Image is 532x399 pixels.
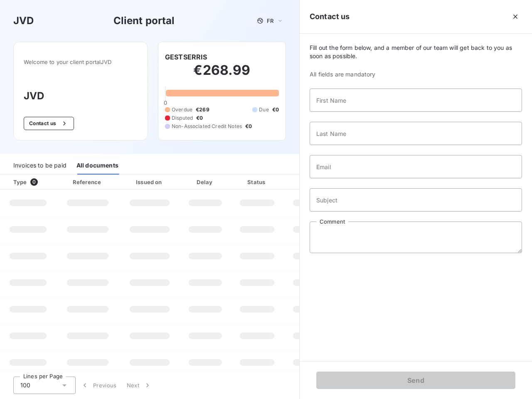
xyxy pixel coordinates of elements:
[196,114,203,122] span: €0
[310,44,522,60] span: Fill out the form below, and a member of our team will get back to you as soon as possible.
[165,62,279,87] h2: €268.99
[76,157,118,175] div: All documents
[24,117,74,130] button: Contact us
[24,59,138,65] span: Welcome to your client portal JVD
[259,106,268,113] span: Due
[310,122,522,145] input: placeholder
[272,106,279,113] span: €0
[232,178,282,186] div: Status
[310,11,350,22] h5: Contact us
[316,372,515,389] button: Send
[172,106,192,113] span: Overdue
[20,381,30,389] span: 100
[310,70,522,79] span: All fields are mandatory
[113,13,175,28] h3: Client portal
[267,17,273,24] span: FR
[182,178,229,186] div: Delay
[172,123,242,130] span: Non-Associated Credit Notes
[172,114,193,122] span: Disputed
[310,188,522,212] input: placeholder
[8,178,54,186] div: Type
[245,123,252,130] span: €0
[165,52,207,62] h6: GESTSERRIS
[122,377,157,394] button: Next
[24,89,138,103] h3: JVD
[310,155,522,178] input: placeholder
[76,377,122,394] button: Previous
[196,106,209,113] span: €269
[285,178,338,186] div: Amount
[164,99,167,106] span: 0
[13,157,66,175] div: Invoices to be paid
[121,178,178,186] div: Issued on
[310,89,522,112] input: placeholder
[13,13,34,28] h3: JVD
[73,179,101,185] div: Reference
[30,178,38,186] span: 0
